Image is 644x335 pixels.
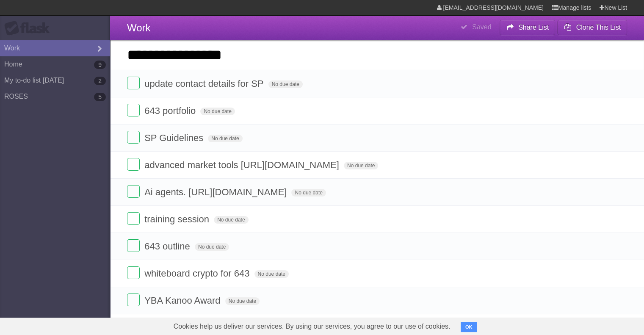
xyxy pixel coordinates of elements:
span: Work [127,22,151,33]
span: No due date [254,270,289,278]
b: 9 [94,61,106,69]
b: 2 [94,77,106,85]
span: SP Guidelines [144,133,205,143]
span: 643 outline [144,241,192,252]
span: No due date [200,108,235,115]
span: No due date [208,135,242,142]
span: No due date [214,216,248,224]
label: Done [127,185,140,198]
button: OK [461,322,477,332]
span: No due date [268,80,303,88]
span: Ai agents. [URL][DOMAIN_NAME] [144,187,289,197]
span: training session [144,214,211,224]
span: update contact details for SP [144,78,265,89]
span: No due date [195,243,229,251]
span: No due date [225,297,260,305]
label: Done [127,77,140,89]
span: advanced market tools [URL][DOMAIN_NAME] [144,160,341,170]
span: No due date [344,162,378,169]
span: No due date [291,189,326,197]
span: Cookies help us deliver our services. By using our services, you agree to our use of cookies. [165,318,459,335]
div: Flask [4,21,55,36]
label: Done [127,212,140,225]
label: Done [127,131,140,144]
b: Saved [472,23,491,30]
b: 5 [94,93,106,101]
label: Done [127,266,140,279]
span: 643 portfolio [144,105,198,116]
span: whiteboard crypto for 643 [144,268,252,279]
button: Share List [500,20,556,35]
label: Done [127,293,140,306]
b: Clone This List [576,24,621,31]
b: Share List [518,24,549,31]
button: Clone This List [557,20,627,35]
label: Done [127,239,140,252]
label: Done [127,158,140,171]
span: YBA Kanoo Award [144,295,222,306]
label: Done [127,104,140,116]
